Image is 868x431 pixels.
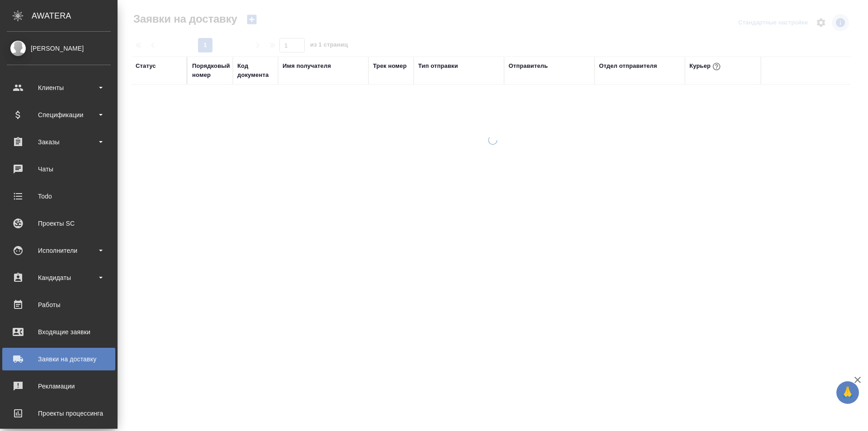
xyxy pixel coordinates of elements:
[192,62,230,80] div: Порядковый номер
[2,348,115,370] a: Заявки на доставку
[32,7,118,25] div: AWATERA
[7,189,111,203] div: Todo
[7,43,111,53] div: [PERSON_NAME]
[2,294,115,316] a: Работы
[237,62,274,80] div: Код документа
[418,62,458,71] div: Тип отправки
[7,135,111,149] div: Заказы
[2,321,115,343] a: Входящие заявки
[7,352,111,366] div: Заявки на доставку
[7,325,111,339] div: Входящие заявки
[840,383,855,402] span: 🙏
[509,62,548,71] div: Отправитель
[136,62,156,71] div: Статус
[2,185,115,208] a: Todo
[689,61,722,72] div: Курьер
[7,407,111,420] div: Проекты процессинга
[599,62,657,71] div: Отдел отправителя
[7,162,111,176] div: Чаты
[7,271,111,284] div: Кандидаты
[711,61,722,72] button: При выборе курьера статус заявки автоматически поменяется на «Принята»
[2,212,115,235] a: Проекты SC
[7,108,111,122] div: Спецификации
[7,217,111,230] div: Проекты SC
[7,244,111,257] div: Исполнители
[7,298,111,312] div: Работы
[836,381,859,404] button: 🙏
[2,375,115,398] a: Рекламации
[373,62,407,71] div: Трек номер
[2,158,115,180] a: Чаты
[2,402,115,425] a: Проекты процессинга
[7,379,111,393] div: Рекламации
[7,81,111,95] div: Клиенты
[283,62,331,71] div: Имя получателя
